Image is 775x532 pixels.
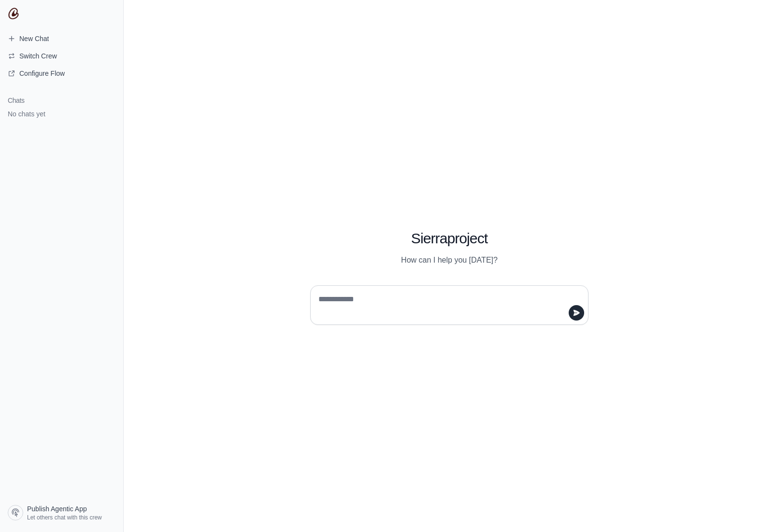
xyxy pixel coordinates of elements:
img: CrewAI Logo [8,8,19,19]
a: Configure Flow [4,66,119,81]
span: Switch Crew [19,51,57,61]
span: Let others chat with this crew [27,514,102,521]
a: Publish Agentic App Let others chat with this crew [4,501,119,524]
button: Switch Crew [4,48,119,64]
h1: Sierraproject [310,230,588,247]
span: Publish Agentic App [27,504,87,514]
span: New Chat [19,34,49,43]
span: Configure Flow [19,69,65,78]
p: How can I help you [DATE]? [310,254,588,266]
a: New Chat [4,31,119,46]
